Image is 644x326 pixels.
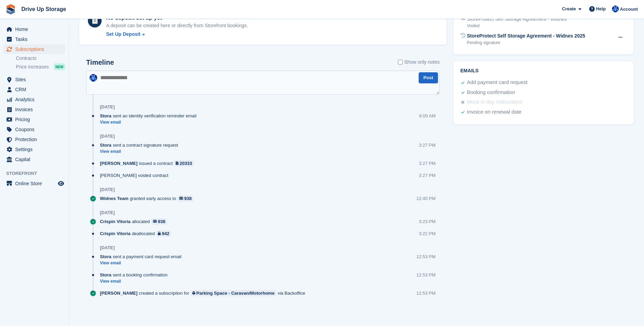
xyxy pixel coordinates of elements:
span: Help [596,6,606,12]
a: 942 [156,230,171,237]
span: Capital [15,155,57,164]
div: StoreProtect Self Storage Agreement - Widnes 2025 [467,32,585,40]
div: Add payment card request [467,78,528,87]
div: [PERSON_NAME] voided contract [100,172,172,179]
span: Stora [100,142,111,148]
a: 938 [177,195,193,202]
span: [PERSON_NAME] [100,290,137,296]
div: 20333 [180,160,192,167]
span: Sites [15,75,57,84]
span: Online Store [15,179,57,188]
a: menu [3,44,65,54]
div: Parking Space - Caravan/Motorhome [196,290,275,296]
span: Account [620,6,638,13]
a: menu [3,125,65,134]
span: Tasks [15,34,57,44]
a: menu [3,24,65,34]
div: sent a payment card request email [100,253,185,260]
a: View email [100,149,182,155]
a: menu [3,105,65,114]
div: granted early access to [100,195,197,202]
p: A deposit can be created here or directly from Storefront bookings. [106,22,248,29]
a: 20333 [174,160,194,167]
div: sent an identity verification reminder email [100,113,200,119]
a: menu [3,155,65,164]
span: Stora [100,253,111,260]
span: Stora [100,113,111,119]
div: 938 [184,195,192,202]
div: [DATE] [100,104,115,110]
a: menu [3,179,65,188]
a: 938 [151,218,167,225]
div: Move in day instructions [467,98,522,106]
div: sent a booking confirmation [100,272,171,278]
div: issued a contract [100,160,197,167]
div: 3:27 PM [419,172,436,179]
div: [DATE] [100,245,115,251]
div: 6:00 AM [419,113,436,119]
span: Home [15,24,57,34]
span: Settings [15,145,57,154]
button: Post [419,72,438,84]
div: 3:27 PM [419,160,436,167]
a: Set Up Deposit [106,31,248,38]
span: Stora [100,272,111,278]
span: Price increases [16,64,49,70]
span: Subscriptions [15,44,57,54]
h2: Timeline [86,59,114,66]
div: [DATE] [100,134,115,139]
div: allocated [100,218,171,225]
div: 942 [162,230,170,237]
label: Show only notes [398,59,440,66]
img: Widnes Team [612,6,619,12]
a: menu [3,135,65,144]
span: Create [562,6,576,12]
span: [PERSON_NAME] [100,160,137,167]
div: sent a contract signature request [100,142,182,148]
span: Analytics [15,95,57,104]
span: Storefront [6,170,69,177]
div: Pending signature [467,40,585,46]
a: menu [3,95,65,104]
span: Widnes Team [100,195,129,202]
div: 3:23 PM [419,218,436,225]
span: Crispin Vitoria [100,230,131,237]
span: Protection [15,135,57,144]
div: 12:40 PM [416,195,436,202]
div: deallocated [100,230,174,237]
span: CRM [15,85,57,94]
span: Pricing [15,115,57,124]
a: View email [100,260,185,266]
div: Voided [467,23,566,29]
h2: Emails [460,68,627,74]
a: View email [100,278,171,284]
div: Invoice on renewal date [467,108,521,116]
div: 12:53 PM [416,290,436,296]
div: 12:53 PM [416,253,436,260]
div: NEW [54,63,65,70]
div: created a subscription for via Backoffice [100,290,309,296]
div: StoreProtect Self Storage Agreement - Widnes [467,15,566,23]
div: 3:22 PM [419,230,436,237]
a: menu [3,34,65,44]
div: 3:27 PM [419,142,436,148]
a: menu [3,145,65,154]
a: Preview store [57,179,65,188]
a: menu [3,85,65,94]
a: menu [3,75,65,84]
span: Crispin Vitoria [100,218,131,225]
a: menu [3,115,65,124]
div: 938 [158,218,165,225]
span: Coupons [15,125,57,134]
div: [DATE] [100,187,115,192]
span: Invoices [15,105,57,114]
a: Drive Up Storage [19,3,69,15]
div: [DATE] [100,210,115,215]
img: stora-icon-8386f47178a22dfd0bd8f6a31ec36ba5ce8667c1dd55bd0f319d3a0aa187defe.svg [6,4,16,14]
input: Show only notes [398,59,403,66]
div: 12:53 PM [416,272,436,278]
img: Widnes Team [90,74,97,82]
a: Parking Space - Caravan/Motorhome [191,290,276,296]
a: View email [100,119,200,125]
a: Price increases NEW [16,63,65,71]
